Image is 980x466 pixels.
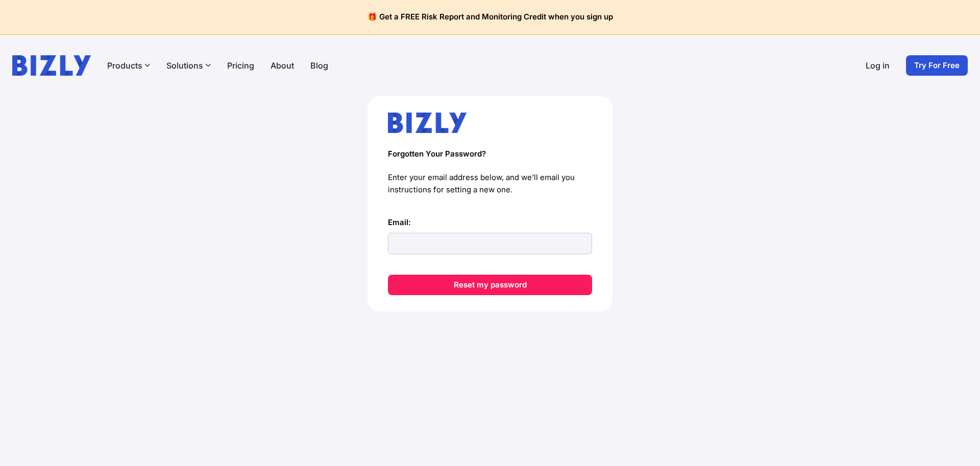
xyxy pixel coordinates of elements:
[227,59,254,72] a: Pricing
[107,59,150,72] button: Products
[166,59,211,72] button: Solutions
[388,149,592,159] h4: Forgotten Your Password?
[388,113,467,133] img: bizly_logo.svg
[906,55,968,76] a: Try For Free
[866,59,890,72] a: Log in
[388,171,592,196] p: Enter your email address below, and we’ll email you instructions for setting a new one.
[310,59,328,72] a: Blog
[388,275,592,295] button: Reset my password
[12,12,968,22] h4: 🎁 Get a FREE Risk Report and Monitoring Credit when you sign up
[388,216,592,229] label: Email:
[271,59,294,72] a: About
